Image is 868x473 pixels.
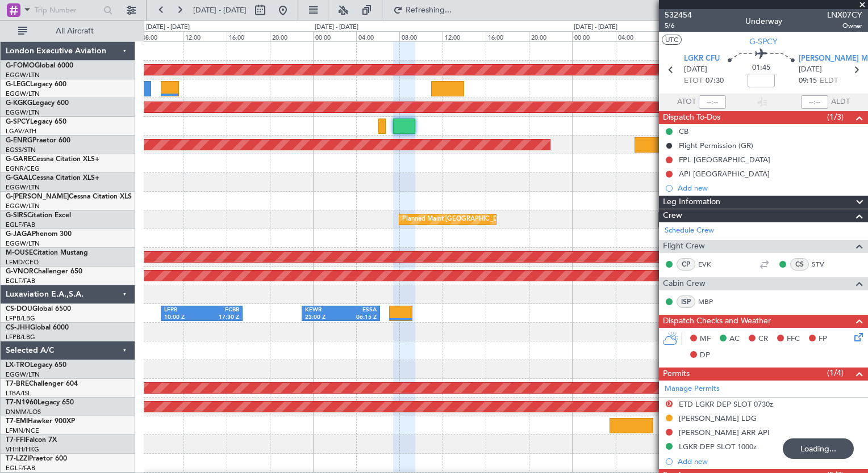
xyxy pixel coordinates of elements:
a: M-OUSECitation Mustang [6,250,88,256]
div: [PERSON_NAME] ARR API [679,428,770,437]
a: MBP [698,297,724,307]
span: Crew [663,209,682,222]
div: FCBB [202,306,239,314]
span: 01:45 [752,62,770,74]
div: 04:00 [616,31,659,41]
a: STV [812,259,837,269]
a: EGGW/LTN [6,370,40,379]
div: 10:00 Z [164,314,202,322]
div: LFPB [164,306,202,314]
span: Owner [827,21,862,31]
span: G-JAGA [6,231,32,238]
a: EGGW/LTN [6,90,40,98]
a: T7-LZZIPraetor 600 [6,455,67,462]
a: G-GAALCessna Citation XLS+ [6,175,99,181]
span: G-ENRG [6,137,32,144]
div: 23:00 Z [305,314,341,322]
div: 08:00 [140,31,183,41]
span: [DATE] [799,64,822,75]
a: G-LEGCLegacy 600 [6,81,66,88]
a: EGNR/CEG [6,164,40,173]
div: Planned Maint [GEOGRAPHIC_DATA] ([GEOGRAPHIC_DATA]) [402,211,581,228]
span: T7-FFI [6,437,26,444]
div: ISP [677,295,695,308]
a: LGAV/ATH [6,127,36,136]
a: EGLF/FAB [6,464,35,472]
span: CS-JHH [6,324,30,331]
a: DNMM/LOS [6,408,41,416]
div: 17:30 Z [202,314,239,322]
a: G-VNORChallenger 650 [6,268,82,275]
a: T7-BREChallenger 604 [6,381,78,387]
span: FP [819,333,827,345]
span: CS-DOU [6,306,32,312]
span: 5/6 [665,21,692,31]
span: G-SIRS [6,212,27,219]
div: Add new [678,457,862,466]
a: T7-N1960Legacy 650 [6,399,74,406]
div: API [GEOGRAPHIC_DATA] [679,169,770,179]
span: 532454 [665,9,692,21]
input: --:-- [699,95,726,109]
a: CS-DOUGlobal 6500 [6,306,71,312]
div: 20:00 [529,31,572,41]
span: ETOT [684,75,703,87]
a: EVK [698,259,724,269]
div: 20:00 [270,31,313,41]
a: EGGW/LTN [6,239,40,248]
a: Manage Permits [665,383,720,395]
div: Loading... [783,438,854,459]
span: 07:30 [706,75,724,87]
div: 00:00 [572,31,615,41]
a: G-GARECessna Citation XLS+ [6,156,99,163]
div: 04:00 [356,31,399,41]
input: Trip Number [35,2,100,19]
a: G-FOMOGlobal 6000 [6,62,73,69]
a: LX-TROLegacy 650 [6,362,66,369]
span: CR [758,333,768,345]
span: T7-BRE [6,381,29,387]
div: 16:00 [227,31,270,41]
a: EGLF/FAB [6,277,35,285]
span: (1/4) [827,367,844,379]
span: (1/3) [827,111,844,123]
span: G-VNOR [6,268,34,275]
span: LGKR CFU [684,53,720,65]
span: LNX07CY [827,9,862,21]
a: EGGW/LTN [6,202,40,210]
a: G-KGKGLegacy 600 [6,100,69,107]
span: T7-LZZI [6,455,29,462]
a: EGGW/LTN [6,71,40,79]
span: Dispatch To-Dos [663,111,720,124]
a: LFPB/LBG [6,314,35,323]
a: LFMD/CEQ [6,258,39,267]
span: T7-N1960 [6,399,37,406]
span: Flight Crew [663,240,705,253]
div: ETD LGKR DEP SLOT 0730z [679,399,773,409]
span: AC [729,333,740,345]
span: Leg Information [663,196,720,209]
span: Dispatch Checks and Weather [663,315,771,328]
div: 12:00 [443,31,486,41]
span: G-SPCY [749,36,778,48]
span: ELDT [820,75,838,87]
a: G-SIRSCitation Excel [6,212,71,219]
a: EGGW/LTN [6,183,40,192]
span: M-OUSE [6,250,33,256]
a: G-SPCYLegacy 650 [6,119,66,125]
a: EGLF/FAB [6,221,35,229]
span: [DATE] - [DATE] [193,5,247,15]
span: Refreshing... [405,6,453,14]
span: G-SPCY [6,119,30,125]
a: LTBA/ISL [6,389,31,398]
a: G-ENRGPraetor 600 [6,137,70,144]
span: Permits [663,368,690,381]
div: 12:00 [183,31,226,41]
span: G-KGKG [6,100,32,107]
div: 06:15 Z [341,314,377,322]
span: G-GARE [6,156,32,163]
div: [DATE] - [DATE] [146,23,190,32]
div: [PERSON_NAME] LDG [679,413,757,423]
button: D [666,400,673,407]
div: 00:00 [313,31,356,41]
